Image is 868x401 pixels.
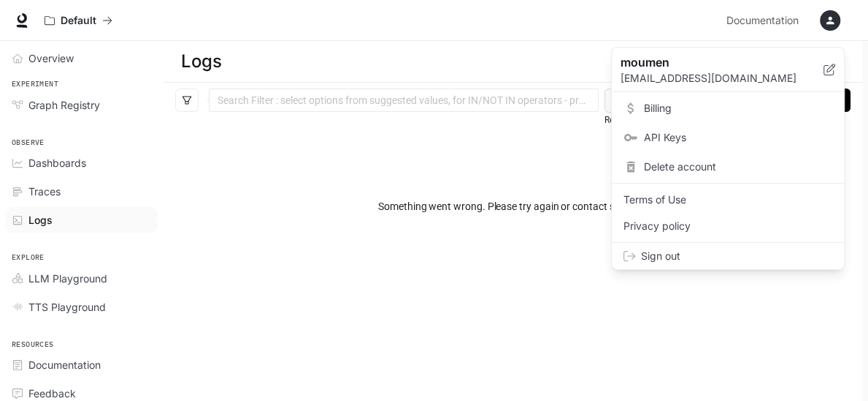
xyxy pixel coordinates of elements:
[615,95,841,121] a: Billing
[615,187,841,213] a: Terms of Use
[623,219,832,233] span: Privacy policy
[621,53,800,71] p: moumen
[644,160,832,174] span: Delete account
[621,71,823,86] p: [EMAIL_ADDRESS][DOMAIN_NAME]
[615,124,841,151] a: API Keys
[615,154,841,180] div: Delete account
[644,130,832,145] span: API Keys
[641,249,832,263] span: Sign out
[615,213,841,239] a: Privacy policy
[623,192,832,207] span: Terms of Use
[612,48,844,92] div: moumen[EMAIL_ADDRESS][DOMAIN_NAME]
[612,243,844,269] div: Sign out
[644,101,832,116] span: Billing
